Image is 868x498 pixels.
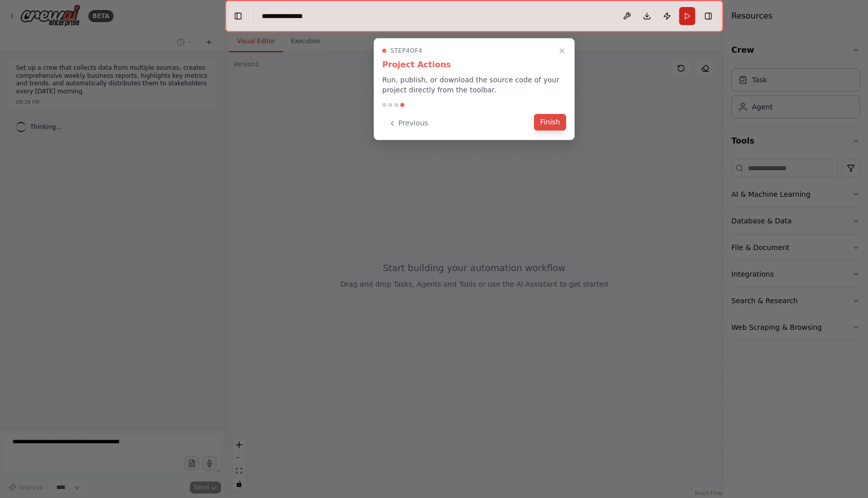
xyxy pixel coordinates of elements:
button: Previous [382,115,434,132]
button: Finish [534,114,566,131]
button: Close walkthrough [556,45,568,57]
span: Step 4 of 4 [390,47,422,55]
h3: Project Actions [382,59,566,71]
button: Hide left sidebar [231,9,245,23]
p: Run, publish, or download the source code of your project directly from the toolbar. [382,75,566,95]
